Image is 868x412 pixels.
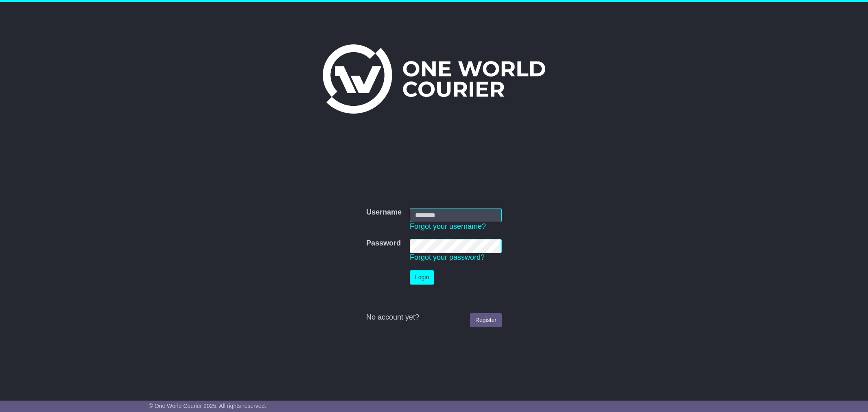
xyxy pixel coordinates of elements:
[470,313,502,327] a: Register
[323,44,545,114] img: One World
[366,239,401,248] label: Password
[410,222,486,230] a: Forgot your username?
[410,253,485,261] a: Forgot your password?
[366,313,502,322] div: No account yet?
[410,270,434,285] button: Login
[149,403,267,409] span: © One World Courier 2025. All rights reserved.
[366,208,402,217] label: Username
